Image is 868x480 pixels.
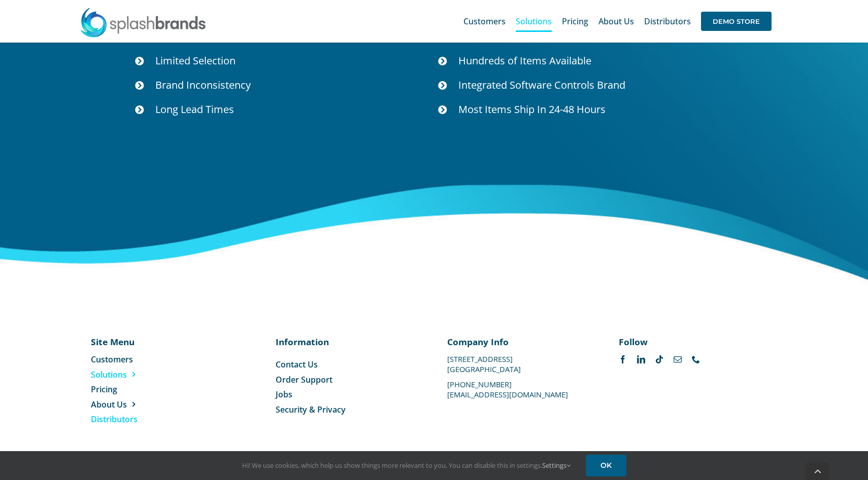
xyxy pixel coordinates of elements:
span: Customers [463,17,506,25]
span: Pricing [562,17,588,25]
a: Customers [91,354,183,365]
a: OK [586,455,626,476]
p: Information [276,336,421,348]
a: About Us [91,399,183,410]
span: DEMO STORE [701,12,772,31]
nav: Menu [91,354,183,425]
span: Jobs [276,389,292,400]
a: Distributors [91,414,183,425]
a: phone [692,355,700,363]
a: Customers [463,5,506,38]
a: Security & Privacy [276,404,421,415]
nav: Main Menu Sticky [463,5,772,38]
a: mail [674,355,682,363]
span: Limited Selection [155,54,236,67]
span: Pricing [91,384,117,395]
a: Pricing [91,384,183,395]
span: Distributors [644,17,691,25]
span: Contact Us [276,359,318,370]
a: linkedin [637,355,645,363]
a: Contact Us [276,359,421,370]
span: Security & Privacy [276,404,346,415]
span: Solutions [516,17,552,25]
span: About Us [598,17,634,25]
a: Order Support [276,374,421,385]
span: Customers [91,354,133,365]
a: DEMO STORE [701,5,772,38]
span: Hi! We use cookies, which help us show things more relevant to you. You can disable this in setti... [242,461,571,470]
span: Distributors [91,414,138,425]
a: Settings [542,461,571,470]
a: Jobs [276,389,421,400]
span: Long Lead Times [155,102,234,116]
span: Brand Inconsistency [155,78,251,92]
p: Follow [619,336,764,348]
span: Most Items Ship In 24-48 Hours [458,102,606,116]
span: Integrated Software Controls Brand [458,78,625,92]
span: Hundreds of Items Available [458,54,591,67]
a: Pricing [562,5,588,38]
p: Company Info [447,336,592,348]
a: tiktok [655,355,663,363]
p: Site Menu [91,336,183,348]
nav: Menu [276,359,421,415]
span: Order Support [276,374,332,385]
img: SplashBrands.com Logo [80,7,207,38]
a: Solutions [91,369,183,380]
a: facebook [619,355,627,363]
span: Solutions [91,369,127,380]
span: About Us [91,399,127,410]
a: Distributors [644,5,691,38]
